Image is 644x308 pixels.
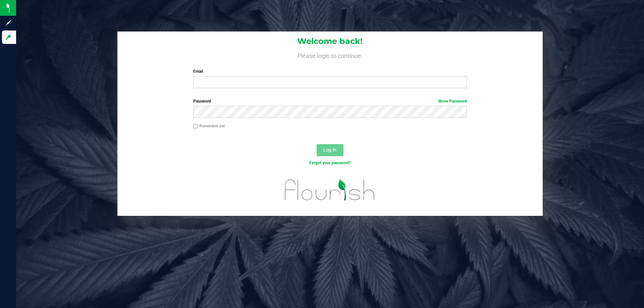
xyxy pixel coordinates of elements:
[117,37,543,46] h1: Welcome back!
[193,68,467,74] label: Email
[5,34,12,41] inline-svg: Log in
[193,99,211,104] span: Password
[277,173,383,207] img: flourish_logo.svg
[323,147,336,152] span: Log In
[193,123,225,129] label: Remember me
[5,19,12,26] inline-svg: Sign up
[317,144,343,156] button: Log In
[438,99,467,104] a: Show Password
[309,161,351,165] a: Forgot your password?
[117,51,543,59] h4: Please login to continue.
[193,124,198,129] input: Remember me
